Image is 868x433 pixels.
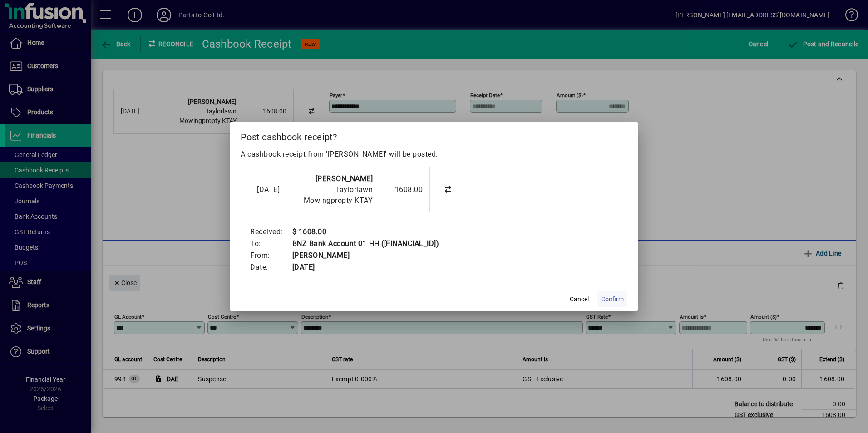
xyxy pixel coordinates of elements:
td: To: [250,238,292,250]
td: Date: [250,261,292,273]
td: Received: [250,226,292,238]
div: 1608.00 [377,184,423,195]
td: From: [250,250,292,261]
td: BNZ Bank Account 01 HH ([FINANCIAL_ID]) [292,238,439,250]
td: [PERSON_NAME] [292,250,439,261]
strong: [PERSON_NAME] [316,174,373,183]
div: [DATE] [257,184,293,195]
button: Confirm [597,291,627,307]
span: Confirm [601,295,624,304]
td: $ 1608.00 [292,226,439,238]
td: [DATE] [292,261,439,273]
span: Cancel [570,295,589,304]
button: Cancel [565,291,594,307]
p: A cashbook receipt from '[PERSON_NAME]' will be posted. [241,149,627,160]
span: Taylorlawn Mowingpropty KTAY [304,185,373,205]
h2: Post cashbook receipt? [230,122,638,148]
